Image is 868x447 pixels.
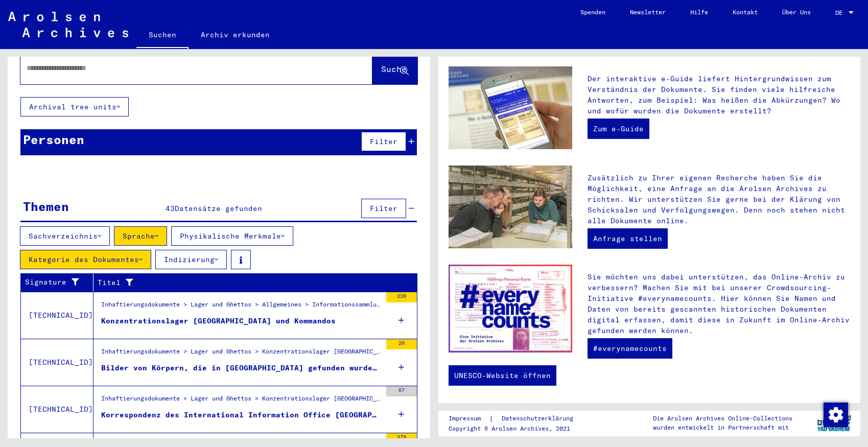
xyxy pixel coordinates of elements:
div: Inhaftierungsdokumente > Lager und Ghettos > Konzentrationslager [GEOGRAPHIC_DATA] ([GEOGRAPHIC_D... [101,347,381,361]
div: 20 [386,339,417,349]
img: Zustimmung ändern [824,403,848,427]
img: enc.jpg [449,265,572,352]
button: Indizierung [155,250,227,269]
td: [TECHNICAL_ID] [21,292,93,339]
img: yv_logo.png [815,410,853,436]
img: Arolsen_neg.svg [8,12,128,37]
img: eguide.jpg [449,66,572,149]
div: Titel [98,277,392,288]
div: Konzentrationslager [GEOGRAPHIC_DATA] und Kommandos [101,316,336,326]
span: Suche [381,64,407,74]
span: 43 [166,204,175,213]
button: Kategorie des Dokumentes [20,250,151,269]
a: Impressum [449,413,489,424]
a: UNESCO-Website öffnen [449,365,556,386]
div: Signature [25,277,80,288]
p: Die Arolsen Archives Online-Collections [653,414,792,423]
div: 379 [386,433,417,443]
a: Archiv erkunden [189,22,282,47]
p: Zusätzlich zu Ihrer eigenen Recherche haben Sie die Möglichkeit, eine Anfrage an die Arolsen Arch... [588,173,850,226]
div: Personen [23,130,84,149]
button: Physikalische Merkmale [171,226,293,246]
button: Archival tree units [20,97,129,116]
span: Filter [370,137,397,146]
div: Inhaftierungsdokumente > Lager und Ghettos > Allgemeines > Informationssammlung des ITS zu versch... [101,300,381,314]
a: Datenschutzerklärung [494,413,585,424]
td: [TECHNICAL_ID] [21,339,93,386]
td: [TECHNICAL_ID] [21,386,93,433]
button: Filter [361,132,406,151]
p: Sie möchten uns dabei unterstützen, das Online-Archiv zu verbessern? Machen Sie mit bei unserer C... [588,272,850,336]
p: Copyright © Arolsen Archives, 2021 [449,424,585,433]
button: Suche [372,53,417,84]
div: 67 [386,386,417,396]
a: Anfrage stellen [588,228,668,249]
p: Der interaktive e-Guide liefert Hintergrundwissen zum Verständnis der Dokumente. Sie finden viele... [588,74,850,116]
button: Filter [361,199,406,218]
a: #everynamecounts [588,338,672,359]
button: Sprache [114,226,167,246]
div: Themen [23,197,69,216]
div: | [449,413,585,424]
a: Zum e-Guide [588,119,649,139]
span: Datensätze gefunden [175,204,262,213]
div: Korrespondenz des International Information Office [GEOGRAPHIC_DATA] betreffend die Ausstellung v... [101,410,381,420]
p: wurden entwickelt in Partnerschaft mit [653,423,792,432]
span: Filter [370,204,397,213]
div: Bilder von Körpern, die in [GEOGRAPHIC_DATA] gefunden wurden, welche Gewissheit geben über die vo... [101,363,381,373]
button: Sachverzeichnis [20,226,110,246]
img: inquiries.jpg [449,166,572,248]
div: Signature [25,274,93,291]
div: Titel [98,274,405,291]
div: Inhaftierungsdokumente > Lager und Ghettos > Konzentrationslager [GEOGRAPHIC_DATA] > Allgemeine I... [101,394,381,408]
a: Suchen [136,22,189,49]
div: 239 [386,292,417,302]
span: DE [835,9,847,16]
